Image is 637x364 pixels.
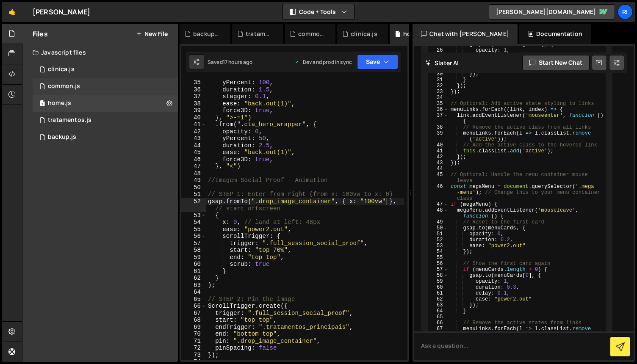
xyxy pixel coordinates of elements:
[181,289,206,296] div: 64
[181,142,206,149] div: 44
[181,107,206,114] div: 39
[48,116,91,124] div: tratamentos.js
[429,261,448,267] div: 56
[519,24,591,44] div: Documentation
[429,326,448,338] div: 67
[181,170,206,177] div: 48
[33,112,178,129] div: 12452/42786.js
[181,352,206,359] div: 73
[33,95,178,112] div: 12452/30174.js
[429,172,448,184] div: 45
[181,247,206,254] div: 58
[181,268,206,275] div: 61
[429,314,448,320] div: 65
[429,201,448,207] div: 47
[181,156,206,163] div: 46
[181,93,206,100] div: 37
[193,30,220,38] div: backup.js
[181,233,206,240] div: 56
[618,4,633,19] div: Ri
[181,219,206,226] div: 54
[429,279,448,284] div: 59
[223,58,252,66] div: 17 hours ago
[403,30,430,38] div: homepage_salvato.js
[429,89,448,95] div: 33
[181,135,206,142] div: 43
[181,212,206,219] div: 53
[33,61,178,78] div: 12452/44846.js
[181,86,206,94] div: 36
[283,4,354,19] button: Code + Tools
[429,124,448,130] div: 38
[429,296,448,302] div: 62
[429,142,448,148] div: 40
[181,163,206,170] div: 47
[489,4,615,19] a: [PERSON_NAME][DOMAIN_NAME]
[429,71,448,77] div: 30
[429,47,448,53] div: 26
[429,160,448,166] div: 43
[413,24,518,44] div: Chat with [PERSON_NAME]
[181,317,206,324] div: 68
[181,275,206,282] div: 62
[351,30,377,38] div: clinica.js
[48,83,80,90] div: common.js
[181,100,206,108] div: 38
[181,114,206,121] div: 40
[181,128,206,135] div: 42
[48,99,71,107] div: home.js
[429,95,448,101] div: 34
[246,30,273,38] div: tratamentos.js
[181,226,206,233] div: 55
[181,345,206,352] div: 72
[298,30,325,38] div: common.js
[181,310,206,317] div: 67
[33,7,90,17] div: [PERSON_NAME]
[181,191,206,198] div: 51
[429,77,448,83] div: 31
[429,225,448,231] div: 50
[181,282,206,289] div: 63
[33,78,178,95] div: 12452/42847.js
[181,184,206,191] div: 50
[22,44,178,61] div: Javascript files
[2,2,22,22] a: 🤙
[429,148,448,154] div: 41
[181,261,206,268] div: 60
[181,79,206,86] div: 35
[429,154,448,160] div: 42
[429,113,448,124] div: 37
[181,149,206,156] div: 45
[429,83,448,89] div: 32
[181,324,206,331] div: 69
[429,290,448,296] div: 61
[181,198,206,212] div: 52
[208,58,252,66] div: Saved
[429,130,448,142] div: 39
[429,308,448,314] div: 64
[429,207,448,219] div: 48
[429,302,448,308] div: 63
[429,249,448,255] div: 54
[181,303,206,310] div: 66
[429,267,448,273] div: 57
[33,129,178,146] div: 12452/42849.js
[429,320,448,326] div: 66
[429,231,448,237] div: 51
[429,243,448,249] div: 53
[429,284,448,290] div: 60
[33,29,48,39] h2: Files
[429,107,448,113] div: 36
[136,30,168,37] button: New File
[181,121,206,128] div: 41
[181,338,206,345] div: 71
[522,55,590,70] button: Start new chat
[40,101,45,108] span: 1
[357,54,398,69] button: Save
[429,237,448,243] div: 52
[429,273,448,279] div: 58
[429,101,448,107] div: 35
[429,166,448,172] div: 44
[181,177,206,184] div: 49
[181,240,206,247] div: 57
